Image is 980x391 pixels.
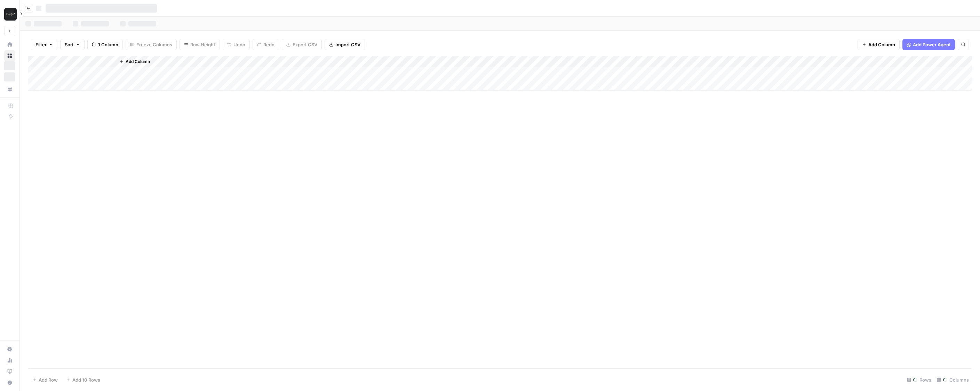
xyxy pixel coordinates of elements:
span: Add Column [868,41,895,48]
button: Add Row [28,374,62,385]
button: 1 Column [87,39,123,50]
span: Add Column [126,58,150,65]
a: Home [4,39,15,50]
button: Workspace: Klaviyo [4,6,15,23]
span: Freeze Columns [136,41,172,48]
button: Help + Support [4,377,15,388]
a: Learning Hub [4,366,15,377]
button: Add Column [117,57,153,66]
a: Usage [4,355,15,366]
div: Columns [934,374,972,385]
button: Add 10 Rows [62,374,104,385]
button: Undo [223,39,250,50]
button: Add Power Agent [902,39,955,50]
img: Klaviyo Logo [4,8,17,21]
button: Freeze Columns [126,39,177,50]
button: Sort [60,39,85,50]
span: Export CSV [293,41,317,48]
div: Rows [904,374,934,385]
button: Export CSV [282,39,322,50]
span: Undo [233,41,245,48]
button: Row Height [180,39,220,50]
span: Row Height [190,41,215,48]
span: Redo [263,41,274,48]
a: Your Data [4,84,15,95]
span: Filter [35,41,47,48]
span: Add 10 Rows [72,376,100,383]
button: Add Column [858,39,900,50]
a: Settings [4,344,15,355]
span: Import CSV [335,41,360,48]
button: Filter [31,39,57,50]
a: Browse [4,50,15,61]
button: Redo [253,39,279,50]
span: Add Row [39,376,58,383]
span: Sort [65,41,74,48]
span: 1 Column [98,41,118,48]
span: Add Power Agent [913,41,951,48]
button: Import CSV [325,39,365,50]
